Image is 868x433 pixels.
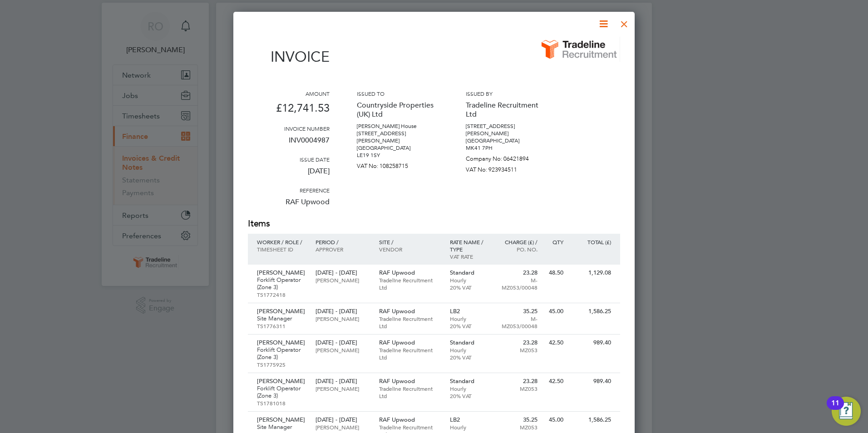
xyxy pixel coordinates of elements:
[450,423,489,431] p: Hourly
[379,308,441,315] p: RAF Upwood
[547,378,563,385] p: 42.50
[357,123,439,130] p: [PERSON_NAME] House
[498,315,538,330] p: M-MZ053/00048
[572,378,611,385] p: 989.40
[831,403,839,415] div: 11
[248,48,330,65] h1: Invoice
[257,361,306,368] p: TS1775925
[466,90,547,97] h3: Issued by
[498,308,538,315] p: 35.25
[257,276,306,291] p: Forklift Operator (Zone 3)
[248,163,330,187] p: [DATE]
[498,346,538,354] p: MZ053
[357,159,439,170] p: VAT No: 108258715
[450,378,489,385] p: Standard
[572,238,611,246] p: Total (£)
[379,416,441,423] p: RAF Upwood
[248,156,330,163] h3: Issue date
[450,354,489,361] p: 20% VAT
[316,339,370,346] p: [DATE] - [DATE]
[379,378,441,385] p: RAF Upwood
[316,269,370,276] p: [DATE] - [DATE]
[357,130,439,144] p: [STREET_ADDRESS][PERSON_NAME]
[498,416,538,423] p: 35.25
[466,152,547,162] p: Company No: 06421894
[450,339,489,346] p: Standard
[257,378,306,385] p: [PERSON_NAME]
[450,238,489,253] p: Rate name / type
[450,276,489,284] p: Hourly
[466,137,547,144] p: [GEOGRAPHIC_DATA]
[547,269,563,276] p: 48.50
[257,308,306,315] p: [PERSON_NAME]
[572,339,611,346] p: 989.40
[466,144,547,152] p: MK41 7PH
[450,392,489,399] p: 20% VAT
[316,346,370,354] p: [PERSON_NAME]
[450,416,489,423] p: LB2
[248,125,330,132] h3: Invoice number
[257,399,306,407] p: TS1781018
[450,322,489,330] p: 20% VAT
[316,315,370,322] p: [PERSON_NAME]
[547,416,563,423] p: 45.00
[498,276,538,291] p: M-MZ053/00048
[466,123,547,137] p: [STREET_ADDRESS][PERSON_NAME]
[257,269,306,276] p: [PERSON_NAME]
[357,144,439,152] p: [GEOGRAPHIC_DATA]
[466,162,547,173] p: VAT No: 923934511
[379,339,441,346] p: RAF Upwood
[538,37,620,62] img: tradelinerecruitment-logo-remittance.png
[572,308,611,315] p: 1,586.25
[498,423,538,431] p: MZ053
[498,269,538,276] p: 23.28
[316,238,370,246] p: Period /
[257,246,306,253] p: Timesheet ID
[248,90,330,97] h3: Amount
[450,346,489,354] p: Hourly
[379,276,441,291] p: Tradeline Recruitment Ltd
[547,238,563,246] p: QTY
[498,378,538,385] p: 23.28
[316,378,370,385] p: [DATE] - [DATE]
[547,339,563,346] p: 42.50
[316,276,370,284] p: [PERSON_NAME]
[379,346,441,361] p: Tradeline Recruitment Ltd
[257,238,306,246] p: Worker / Role /
[257,322,306,330] p: TS1776311
[248,97,330,125] p: £12,741.53
[316,385,370,392] p: [PERSON_NAME]
[257,346,306,361] p: Forklift Operator (Zone 3)
[450,308,489,315] p: LB2
[257,423,306,431] p: Site Manager
[379,238,441,246] p: Site /
[498,238,538,246] p: Charge (£) /
[257,385,306,399] p: Forklift Operator (Zone 3)
[257,339,306,346] p: [PERSON_NAME]
[379,269,441,276] p: RAF Upwood
[379,246,441,253] p: Vendor
[257,315,306,322] p: Site Manager
[248,217,620,230] h2: Items
[498,385,538,392] p: MZ053
[248,187,330,194] h3: Reference
[498,339,538,346] p: 23.28
[450,385,489,392] p: Hourly
[379,385,441,399] p: Tradeline Recruitment Ltd
[450,253,489,260] p: VAT rate
[357,90,439,97] h3: Issued to
[572,416,611,423] p: 1,586.25
[316,246,370,253] p: Approver
[357,152,439,159] p: LE19 1SY
[498,246,538,253] p: Po. No.
[357,97,439,123] p: Countryside Properties (UK) Ltd
[572,269,611,276] p: 1,129.08
[248,194,330,217] p: RAF Upwood
[379,315,441,330] p: Tradeline Recruitment Ltd
[450,315,489,322] p: Hourly
[450,284,489,291] p: 20% VAT
[466,97,547,123] p: Tradeline Recruitment Ltd
[248,132,330,156] p: INV0004987
[316,308,370,315] p: [DATE] - [DATE]
[547,308,563,315] p: 45.00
